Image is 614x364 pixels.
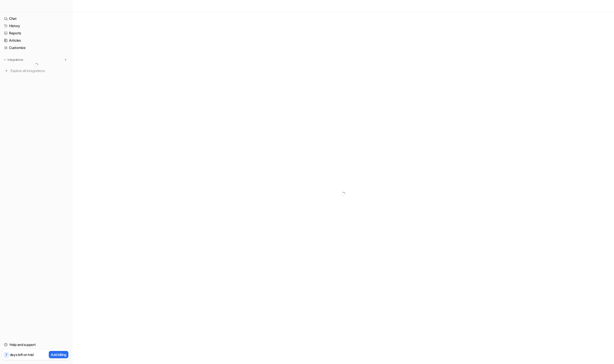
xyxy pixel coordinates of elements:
[8,58,23,62] p: Integrations
[4,68,9,73] img: explore all integrations
[51,352,66,357] p: Add billing
[2,57,25,62] button: Integrations
[2,44,70,51] a: Customize
[11,67,68,75] span: Explore all integrations
[2,67,70,74] a: Explore all integrations
[64,58,67,62] img: menu_add.svg
[3,58,7,62] img: expand menu
[2,30,70,37] a: Reports
[2,22,70,29] a: History
[2,15,70,22] a: Chat
[10,352,34,357] p: days left on trial
[6,353,7,357] p: 7
[2,341,70,348] a: Help and support
[49,351,68,358] button: Add billing
[2,37,70,44] a: Articles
